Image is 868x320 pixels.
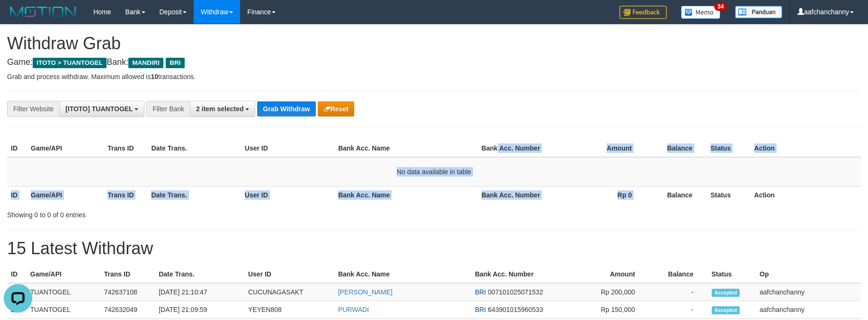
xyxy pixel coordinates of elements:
[334,186,478,204] th: Bank Acc. Name
[619,6,667,19] img: Feedback.jpg
[7,101,59,117] div: Filter Website
[475,288,486,296] span: BRI
[712,306,740,314] span: Accepted
[27,283,100,301] td: TUANTOGEL
[155,283,244,301] td: [DATE] 21:10:47
[649,266,707,283] th: Balance
[751,140,861,157] th: Action
[196,105,243,113] span: 2 item selected
[756,283,861,301] td: aafchanchanny
[27,140,104,157] th: Game/API
[318,101,354,116] button: Reset
[128,58,163,68] span: MANDIRI
[27,266,100,283] th: Game/API
[257,101,315,116] button: Grab Withdraw
[751,186,861,204] th: Action
[714,2,727,11] span: 34
[7,206,355,220] div: Showing 0 to 0 of 0 entries
[471,266,562,283] th: Bank Acc. Number
[708,266,756,283] th: Status
[7,239,861,258] h1: 15 Latest Withdraw
[241,140,334,157] th: User ID
[104,140,147,157] th: Trans ID
[27,186,104,204] th: Game/API
[7,58,861,67] h4: Game: Bank:
[646,186,707,204] th: Balance
[488,288,543,296] span: Copy 007101025071532 to clipboard
[478,140,555,157] th: Bank Acc. Number
[241,186,334,204] th: User ID
[649,283,707,301] td: -
[155,266,244,283] th: Date Trans.
[27,301,100,319] td: TUANTOGEL
[7,266,27,283] th: ID
[7,186,27,204] th: ID
[562,266,649,283] th: Amount
[735,6,782,18] img: panduan.png
[555,186,646,204] th: Rp 0
[756,301,861,319] td: aafchanchanny
[7,34,861,53] h1: Withdraw Grab
[7,5,79,19] img: MOTION_logo.png
[334,140,478,157] th: Bank Acc. Name
[190,101,255,117] button: 2 item selected
[646,140,707,157] th: Balance
[7,72,861,81] p: Grab and process withdraw. Maximum allowed is transactions.
[244,301,334,319] td: YEYEN808
[104,186,147,204] th: Trans ID
[166,58,184,68] span: BRI
[33,58,107,68] span: ITOTO > TUANTOGEL
[555,140,646,157] th: Amount
[7,157,861,187] td: No data available in table
[338,306,369,313] a: PURWADI
[338,288,393,296] a: [PERSON_NAME]
[488,306,543,313] span: Copy 643901015960533 to clipboard
[475,306,486,313] span: BRI
[146,101,190,117] div: Filter Bank
[244,283,334,301] td: CUCUNAGASAKT
[147,186,241,204] th: Date Trans.
[100,266,155,283] th: Trans ID
[65,105,133,113] span: [ITOTO] TUANTOGEL
[59,101,144,117] button: [ITOTO] TUANTOGEL
[756,266,861,283] th: Op
[4,4,32,32] button: Open LiveChat chat widget
[155,301,244,319] td: [DATE] 21:09:59
[707,186,750,204] th: Status
[649,301,707,319] td: -
[681,6,721,19] img: Button%20Memo.svg
[151,73,158,80] strong: 10
[562,283,649,301] td: Rp 200,000
[334,266,471,283] th: Bank Acc. Name
[562,301,649,319] td: Rp 150,000
[7,140,27,157] th: ID
[478,186,555,204] th: Bank Acc. Number
[244,266,334,283] th: User ID
[707,140,750,157] th: Status
[100,283,155,301] td: 742637108
[100,301,155,319] td: 742632049
[712,289,740,297] span: Accepted
[147,140,241,157] th: Date Trans.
